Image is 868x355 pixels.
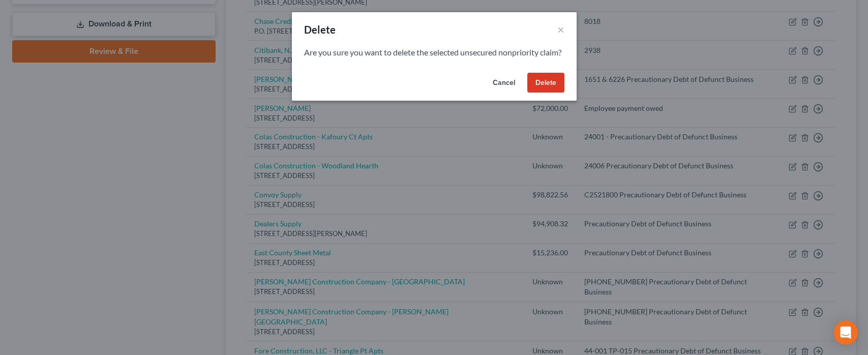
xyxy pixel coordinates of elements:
button: Delete [527,73,564,93]
button: × [557,23,564,36]
div: Open Intercom Messenger [833,320,858,345]
p: Are you sure you want to delete the selected unsecured nonpriority claim? [304,47,564,58]
div: Delete [304,22,336,37]
button: Cancel [485,73,523,93]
